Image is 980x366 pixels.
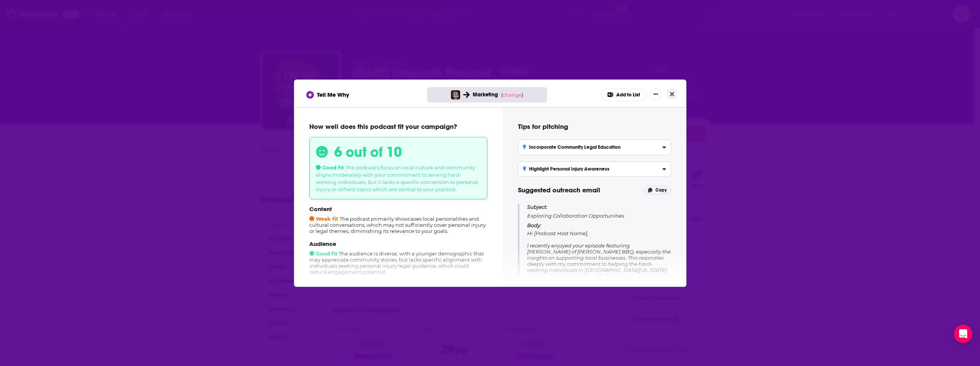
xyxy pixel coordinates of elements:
span: ( ) [501,92,523,98]
h3: 6 out of 10 [334,143,402,161]
p: Audience [309,240,487,247]
span: change [503,92,522,98]
img: tell me why sparkle [307,92,313,98]
h4: Tips for pitching [518,122,671,131]
div: The audience is diverse, with a younger demographic that may appreciate community stories, but la... [309,240,487,275]
span: Good fit [309,251,338,257]
span: The podcast's focus on local culture and community aligns moderately with your commitment to serv... [316,164,478,192]
p: How well does this podcast fit your campaign? [309,122,487,131]
span: Good fit [316,164,344,171]
div: The podcast primarily showcases local personalities and cultural conversations, which may not suf... [309,205,487,234]
span: Hi [Podcast Host Name], I recently enjoyed your episode featuring [PERSON_NAME] of [PERSON_NAME] ... [527,230,671,359]
p: Content [309,205,487,213]
h3: Incorporate Community Legal Education [523,145,621,150]
span: Body: [527,222,541,228]
p: Exploring Collaboration Opportunities [527,203,671,219]
button: Add to List [601,89,647,101]
img: Corpus Christi Originals Podcast [451,90,460,99]
span: Subject: [527,203,547,210]
button: Close [667,89,677,99]
button: Show More Button [650,89,662,101]
div: Open Intercom Messenger [954,325,972,343]
span: Marketing [473,91,498,98]
span: Tell Me Why [317,91,349,98]
span: Weak fit [309,216,338,222]
span: Copy [655,187,667,193]
span: Suggested outreach email [518,186,600,194]
h3: Highlight Personal Injury Awareness [523,166,610,172]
